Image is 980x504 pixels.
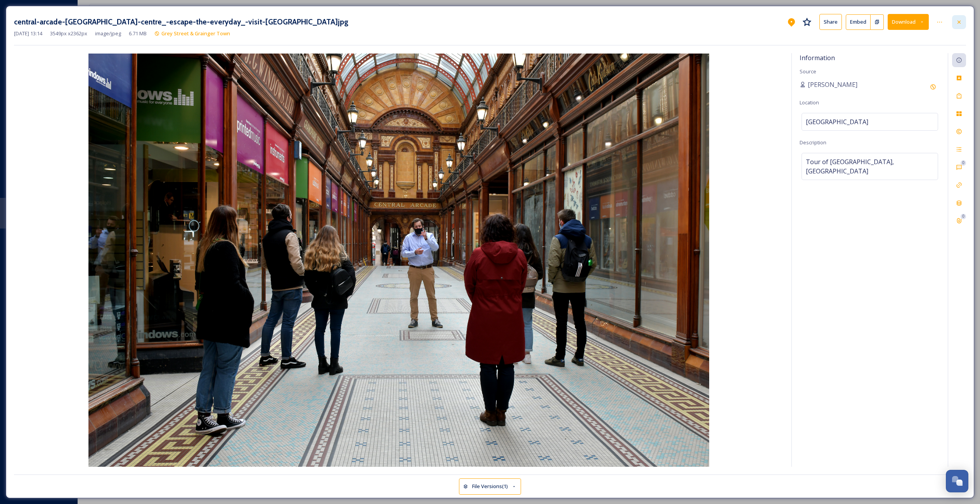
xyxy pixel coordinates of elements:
div: 0 [961,160,966,166]
h3: central-arcade-[GEOGRAPHIC_DATA]-centre_-escape-the-everyday_-visit-[GEOGRAPHIC_DATA]jpg [14,16,348,28]
span: Source [800,68,816,75]
span: 6.71 MB [129,30,147,37]
span: Tour of [GEOGRAPHIC_DATA], [GEOGRAPHIC_DATA] [806,157,934,176]
button: File Versions(1) [459,478,521,494]
button: Share [819,14,842,30]
span: Location [800,99,819,106]
button: Download [888,14,929,30]
button: Embed [846,14,871,30]
span: Grey Street & Grainger Town [161,30,230,37]
span: [PERSON_NAME] [808,80,857,89]
span: Description [800,139,826,146]
span: [GEOGRAPHIC_DATA] [806,117,868,126]
span: [DATE] 13:14 [14,30,42,37]
button: Open Chat [946,470,968,492]
div: 0 [961,214,966,219]
span: Information [800,54,835,62]
span: 3549 px x 2362 px [50,30,87,37]
img: central-arcade-newcastle-city-centre_-escape-the-everyday_-visit-britain_51494798227_o.jpg [14,54,784,467]
span: image/jpeg [95,30,121,37]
